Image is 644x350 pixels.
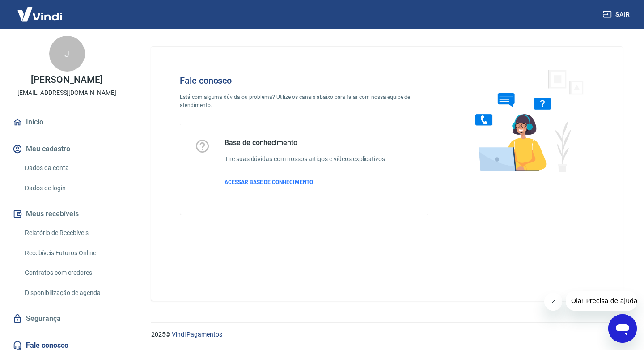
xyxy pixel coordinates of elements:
a: Recebíveis Futuros Online [21,244,123,262]
a: Segurança [11,309,123,329]
a: Disponibilização de agenda [21,284,123,302]
img: Fale conosco [458,61,593,180]
p: 2025 © [151,330,623,339]
a: Relatório de Recebíveis [21,224,123,242]
iframe: Fechar mensagem [544,293,562,311]
button: Sair [601,6,633,23]
p: [EMAIL_ADDRESS][DOMAIN_NAME] [17,88,116,98]
h6: Tire suas dúvidas com nossos artigos e vídeos explicativos. [225,154,387,164]
img: Vindi [11,0,69,28]
button: Meus recebíveis [11,204,123,224]
iframe: Mensagem da empresa [566,291,637,311]
a: Contratos com credores [21,264,123,282]
h4: Fale conosco [180,75,428,86]
span: Olá! Precisa de ajuda? [5,6,75,13]
a: Início [11,112,123,132]
a: Dados da conta [21,159,123,177]
span: ACESSAR BASE DE CONHECIMENTO [225,179,313,185]
div: J [49,36,85,72]
a: Dados de login [21,179,123,197]
a: ACESSAR BASE DE CONHECIMENTO [225,178,387,186]
iframe: Botão para abrir a janela de mensagens [608,314,637,343]
button: Meu cadastro [11,139,123,159]
p: Está com alguma dúvida ou problema? Utilize os canais abaixo para falar com nossa equipe de atend... [180,93,428,109]
a: Vindi Pagamentos [172,331,222,338]
p: [PERSON_NAME] [31,75,102,85]
h5: Base de conhecimento [225,138,387,147]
